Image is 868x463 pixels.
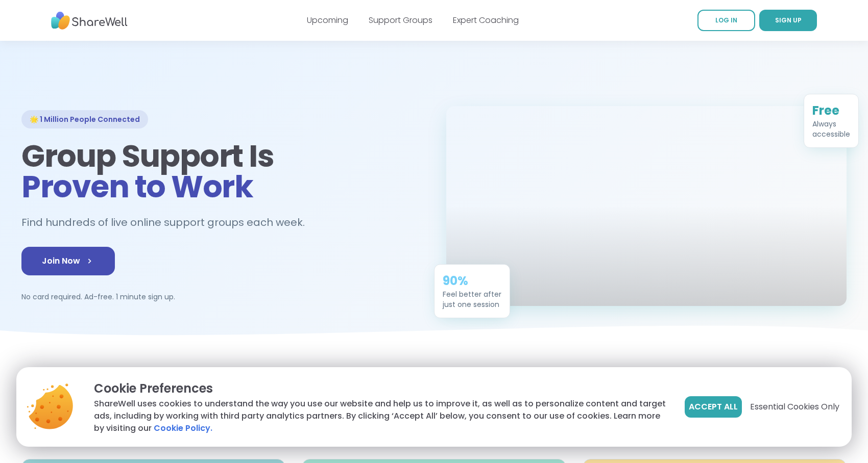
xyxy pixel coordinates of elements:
div: Feel better after just one session [443,289,501,310]
a: Upcoming [307,14,348,26]
img: ShareWell Nav Logo [51,7,128,35]
span: SIGN UP [775,16,802,24]
h1: Group Support Is [21,141,422,202]
a: Support Groups [369,14,432,26]
span: LOG IN [715,16,737,24]
a: LOG IN [697,10,755,31]
p: Cookie Preferences [94,379,668,398]
a: SIGN UP [759,10,817,31]
p: No card required. Ad-free. 1 minute sign up. [21,292,422,302]
span: Accept All [689,401,738,413]
a: Expert Coaching [453,14,519,26]
div: Always accessible [812,119,850,139]
span: Essential Cookies Only [750,401,839,413]
span: Proven to Work [21,165,253,208]
a: Cookie Policy. [154,422,212,434]
div: Free [812,102,850,119]
p: ShareWell uses cookies to understand the way you use our website and help us to improve it, as we... [94,398,668,434]
span: Join Now [42,255,94,267]
div: 🌟 1 Million People Connected [21,110,148,128]
a: Join Now [21,247,115,275]
div: 90% [443,273,501,289]
h2: Find hundreds of live online support groups each week. [21,214,316,231]
button: Accept All [685,396,742,418]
